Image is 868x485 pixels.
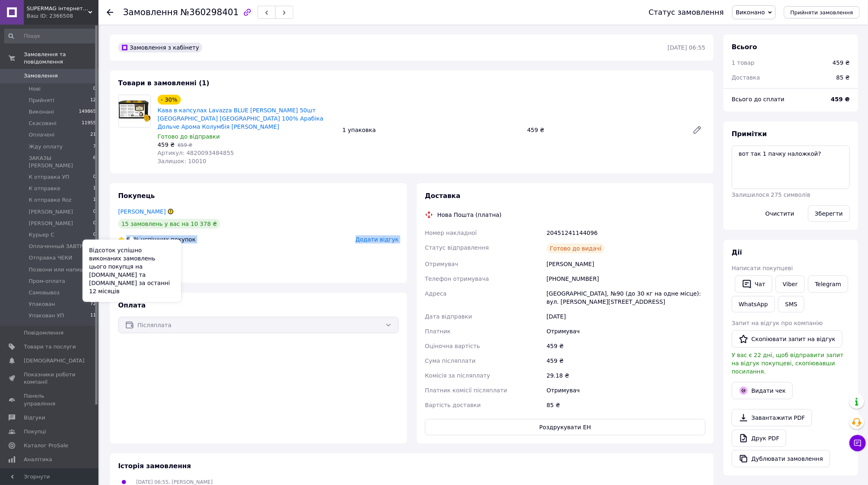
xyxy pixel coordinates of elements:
[158,107,323,130] a: Кава в капсулах Lavazza BLUE [PERSON_NAME] 50шт [GEOGRAPHIC_DATA] [GEOGRAPHIC_DATA] 100% Арабіка ...
[24,456,52,463] span: Аналітика
[689,122,706,138] a: Редагувати
[732,59,755,66] span: 1 товар
[732,248,742,256] span: Дії
[29,243,87,250] span: Оплаченный ЗАВТРА
[93,208,96,216] span: 0
[93,185,96,192] span: 1
[29,143,63,150] span: Жду оплату
[425,276,489,282] span: Телефон отримувача
[545,398,707,412] div: 85 ₴
[158,150,234,156] span: Артикул: 4820093484855
[545,324,707,339] div: Отримувач
[180,7,239,17] span: №360298401
[808,205,850,222] button: Зберегти
[29,196,71,204] span: К отправке Roz
[118,219,220,229] div: 15 замовлень у вас на 10 378 ₴
[524,124,686,136] div: 459 ₴
[118,208,166,215] a: [PERSON_NAME]
[29,220,73,227] span: [PERSON_NAME]
[27,5,88,12] span: SUPERMAG інтернет магазин
[29,312,64,319] span: Упакован УП
[545,368,707,383] div: 29.18 ₴
[118,235,196,244] div: успішних покупок
[29,108,54,116] span: Виконані
[29,97,54,104] span: Прийняті
[107,8,113,16] div: Повернутися назад
[732,146,850,189] textarea: вот так 1 пачку наложкой?
[545,353,707,368] div: 459 ₴
[119,95,151,127] img: Кава в капсулах Lavazza BLUE Dolce Aroma 50шт Colombia Італія 100% Арабіка Дольче Арома Колумбія ...
[736,9,765,16] span: Виконано
[732,130,767,138] span: Примітки
[29,278,65,285] span: Пром-оплата
[425,261,458,267] span: Отримувач
[732,74,760,81] span: Доставка
[732,296,775,312] a: WhatsApp
[425,290,447,297] span: Адреса
[778,296,804,312] button: SMS
[93,220,96,227] span: 0
[339,124,524,136] div: 1 упаковка
[425,419,706,435] button: Роздрукувати ЕН
[29,85,41,93] span: Нові
[425,357,476,364] span: Сума післяплати
[24,428,46,435] span: Покупці
[732,330,843,348] button: Скопіювати запит на відгук
[158,141,175,148] span: 459 ₴
[732,382,793,399] button: Видати чек
[732,96,785,102] span: Всього до сплати
[82,120,96,127] span: 11955
[545,225,707,240] div: 20451241144096
[4,29,97,43] input: Пошук
[29,301,55,308] span: Упакован
[668,44,706,51] time: [DATE] 06:55
[93,85,96,93] span: 0
[784,6,860,18] button: Прийняти замовлення
[178,142,192,148] span: 659 ₴
[732,450,830,467] button: Дублювати замовлення
[93,196,96,204] span: 1
[24,442,68,449] span: Каталог ProSale
[545,309,707,324] div: [DATE]
[93,155,96,169] span: 6
[808,276,848,293] a: Telegram
[126,236,139,243] span: 67%
[425,402,481,408] span: Вартість доставки
[24,414,45,421] span: Відгуки
[776,276,804,293] a: Viber
[29,131,55,139] span: Оплачені
[136,479,212,485] span: [DATE] 06:55, [PERSON_NAME]
[425,230,477,236] span: Номер накладної
[29,266,90,273] span: Позвони или напиши!
[547,244,605,253] div: Готово до видачі
[93,143,96,150] span: 7
[27,12,98,20] div: Ваш ID: 2366508
[158,133,220,140] span: Готово до відправки
[758,205,802,222] button: Очистити
[90,312,96,319] span: 11
[545,383,707,398] div: Отримувач
[545,257,707,271] div: [PERSON_NAME]
[425,343,480,349] span: Оціночна вартість
[425,372,490,379] span: Комісія за післяплату
[732,265,793,271] span: Написати покупцеві
[545,339,707,353] div: 459 ₴
[425,192,461,200] span: Доставка
[831,96,850,102] b: 459 ₴
[29,185,60,192] span: К отправке
[545,286,707,309] div: [GEOGRAPHIC_DATA], №90 (до 30 кг на одне місце): вул. [PERSON_NAME][STREET_ADDRESS]
[90,131,96,139] span: 21
[850,435,866,451] button: Чат з покупцем
[24,357,85,364] span: [DEMOGRAPHIC_DATA]
[425,328,451,335] span: Платник
[833,59,850,67] div: 459 ₴
[29,173,69,181] span: К отправка УП
[732,191,811,198] span: Залишилося 275 символів
[90,301,96,308] span: 72
[118,43,202,52] div: Замовлення з кабінету
[24,392,76,407] span: Панель управління
[356,236,399,243] span: Додати відгук
[732,409,812,426] a: Завантажити PDF
[29,208,73,216] span: [PERSON_NAME]
[649,8,724,16] div: Статус замовлення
